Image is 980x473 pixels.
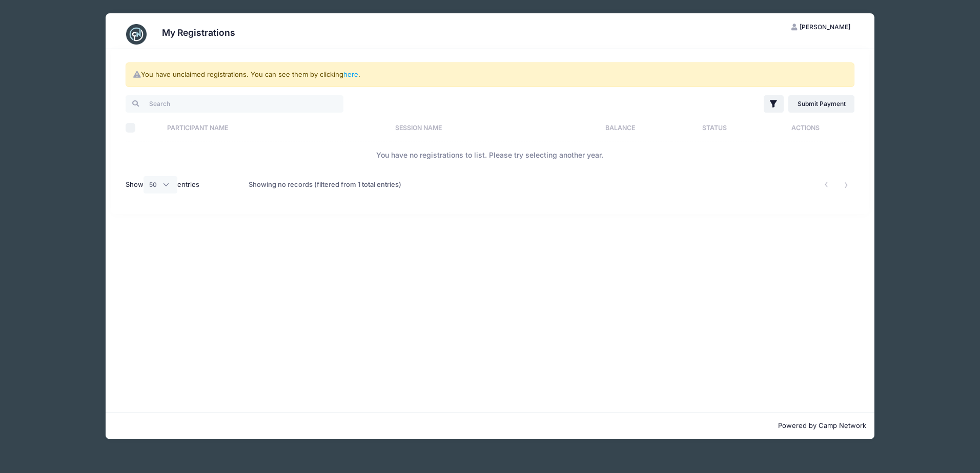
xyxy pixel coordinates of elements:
th: Balance: activate to sort column ascending [569,114,672,141]
th: Status: activate to sort column ascending [672,114,757,141]
th: Participant Name: activate to sort column ascending [162,114,390,141]
a: here [343,70,358,78]
select: Showentries [144,176,177,193]
img: CampNetwork [126,24,147,45]
th: Actions: activate to sort column ascending [757,114,854,141]
h3: My Registrations [162,27,235,38]
button: [PERSON_NAME] [783,18,860,36]
div: Showing no records (filtered from 1 total entries) [249,173,401,197]
a: Submit Payment [788,95,854,113]
p: Powered by Camp Network [114,421,866,431]
div: You have unclaimed registrations. You can see them by clicking . [126,62,854,87]
td: You have no registrations to list. Please try selecting another year. [126,141,854,168]
label: Show entries [126,176,199,193]
input: Search [126,95,343,113]
th: Select All [126,114,162,141]
span: [PERSON_NAME] [800,23,850,31]
th: Session Name: activate to sort column ascending [390,114,569,141]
